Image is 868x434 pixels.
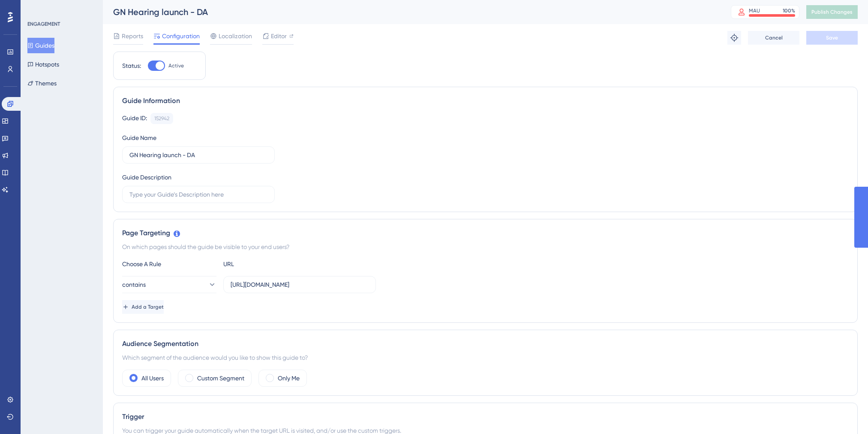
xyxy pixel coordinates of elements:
div: Guide Name [122,133,156,143]
div: URL [223,259,318,269]
div: ENGAGEMENT [27,21,60,27]
input: yourwebsite.com/path [231,280,369,289]
div: Audience Segmentation [122,339,849,349]
div: Which segment of the audience would you like to show this guide to? [122,352,849,363]
input: Type your Guide’s Description here [129,190,267,199]
div: Guide ID: [122,113,147,124]
span: Configuration [162,31,200,41]
button: Themes [27,76,57,91]
span: Add a Target [132,303,164,310]
button: Hotspots [27,57,59,72]
div: On which pages should the guide be visible to your end users? [122,242,849,252]
input: Type your Guide’s Name here [129,150,267,160]
div: GN Hearing launch - DA [113,6,709,18]
label: All Users [141,373,164,383]
button: Cancel [748,31,799,45]
span: contains [122,279,146,290]
button: Save [806,31,858,45]
span: Reports [122,31,143,41]
div: 152942 [154,115,169,122]
div: 100 % [783,7,795,14]
span: Cancel [765,34,783,41]
button: Guides [27,38,54,53]
div: Status: [122,61,141,71]
div: Trigger [122,412,849,422]
div: Guide Information [122,96,849,106]
span: Publish Changes [811,9,853,15]
button: Add a Target [122,300,164,314]
div: Choose A Rule [122,259,216,269]
label: Custom Segment [197,373,244,383]
button: contains [122,276,216,293]
label: Only Me [278,373,300,383]
div: Page Targeting [122,228,849,238]
span: Localization [219,31,252,41]
button: Publish Changes [806,5,858,19]
span: Save [826,34,838,41]
iframe: UserGuiding AI Assistant Launcher [832,400,858,426]
div: Guide Description [122,172,171,182]
div: MAU [749,7,760,14]
span: Editor [271,31,287,41]
span: Active [168,62,184,69]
